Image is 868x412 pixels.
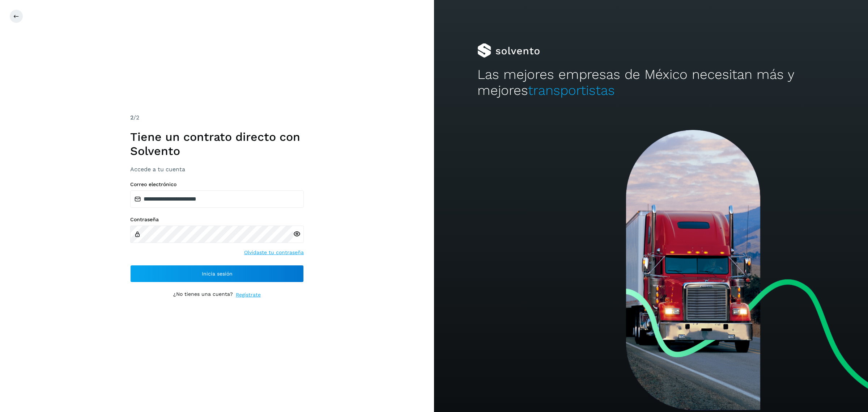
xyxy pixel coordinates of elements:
[130,113,304,122] div: /2
[130,216,304,223] label: Contraseña
[173,291,233,299] p: ¿No tienes una cuenta?
[528,83,615,98] span: transportistas
[130,130,304,158] h1: Tiene un contrato directo con Solvento
[202,271,233,276] span: Inicia sesión
[477,67,825,99] h2: Las mejores empresas de México necesitan más y mejores
[236,291,261,299] a: Regístrate
[130,181,304,188] label: Correo electrónico
[130,114,133,121] span: 2
[130,166,304,173] h3: Accede a tu cuenta
[130,265,304,282] button: Inicia sesión
[244,249,304,256] a: Olvidaste tu contraseña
